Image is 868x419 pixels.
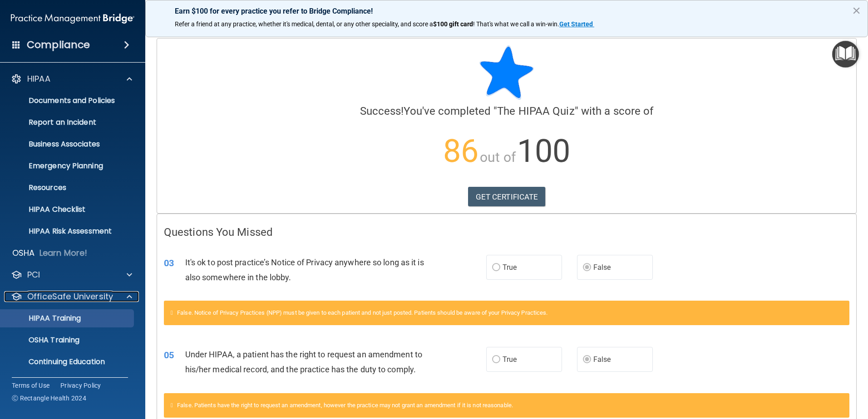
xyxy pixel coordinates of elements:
p: Resources [6,183,130,192]
a: PCI [11,269,132,280]
span: ! That's what we call a win-win. [473,20,559,28]
a: GET CERTIFICATE [468,187,546,207]
span: True [503,355,517,364]
input: True [492,264,500,271]
span: 03 [164,258,174,268]
span: Refer a friend at any practice, whether it's medical, dental, or any other speciality, and score a [175,20,433,28]
h4: Compliance [27,39,90,51]
span: out of [480,149,516,165]
input: True [492,356,500,363]
a: Privacy Policy [60,381,101,390]
span: 100 [517,132,570,170]
a: HIPAA [11,73,132,84]
p: OSHA [12,248,35,258]
span: It's ok to post practice’s Notice of Privacy anywhere so long as it is also somewhere in the lobby. [185,258,424,282]
span: False [593,263,611,272]
span: The HIPAA Quiz [497,105,574,117]
input: False [583,264,591,271]
span: False. Patients have the right to request an amendment, however the practice may not grant an ame... [177,402,513,409]
a: Terms of Use [12,381,49,390]
p: OSHA Training [6,336,79,345]
span: Ⓒ Rectangle Health 2024 [12,394,86,403]
p: Report an Incident [6,118,130,127]
span: False [593,355,611,364]
p: PCI [27,269,40,280]
strong: $100 gift card [433,20,473,28]
a: OfficeSafe University [11,291,132,302]
span: 05 [164,350,174,361]
p: Documents and Policies [6,96,130,105]
button: Close [852,3,861,18]
span: Success! [360,105,404,117]
p: HIPAA Checklist [6,205,130,214]
span: Under HIPAA, a patient has the right to request an amendment to his/her medical record, and the p... [185,350,422,374]
p: Learn More! [39,248,88,258]
input: False [583,356,591,363]
p: HIPAA Risk Assessment [6,227,130,236]
span: False. Notice of Privacy Practices (NPP) must be given to each patient and not just posted. Patie... [177,309,547,316]
p: Continuing Education [6,357,130,366]
img: blue-star-rounded.9d042014.png [479,45,534,100]
p: Earn $100 for every practice you refer to Bridge Compliance! [175,7,838,15]
p: HIPAA [27,73,50,84]
p: OfficeSafe University [27,291,113,302]
p: HIPAA Training [6,314,81,323]
a: Get Started [559,20,594,28]
button: Open Resource Center [832,41,859,68]
span: 86 [443,132,478,170]
span: True [503,263,517,272]
strong: Get Started [559,20,593,28]
h4: Questions You Missed [164,226,849,238]
img: PMB logo [11,10,134,28]
p: Business Associates [6,140,130,149]
p: Emergency Planning [6,161,130,171]
h4: You've completed " " with a score of [164,105,849,117]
